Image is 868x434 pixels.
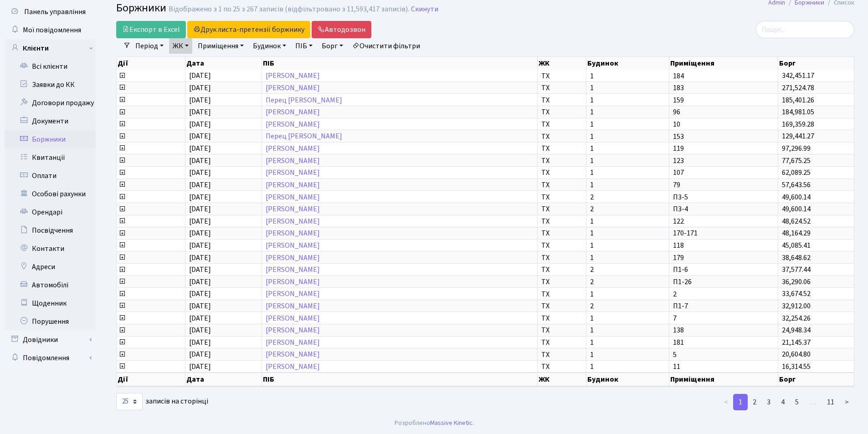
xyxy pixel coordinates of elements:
[590,254,665,261] span: 1
[189,289,211,299] span: [DATE]
[541,157,583,164] span: ТХ
[590,121,665,128] span: 1
[541,84,583,92] span: ТХ
[189,277,211,287] span: [DATE]
[782,325,811,335] span: 24,948.34
[411,5,438,14] a: Скинути
[590,72,665,80] span: 1
[541,315,583,322] span: ТХ
[782,156,811,166] span: 77,675.25
[266,71,320,81] a: [PERSON_NAME]
[590,133,665,140] span: 1
[266,168,320,178] a: [PERSON_NAME]
[312,21,371,38] a: Автодозвон
[189,265,211,275] span: [DATE]
[5,221,96,240] a: Посвідчення
[541,266,583,273] span: ТХ
[395,418,474,428] div: Розроблено .
[590,327,665,334] span: 1
[5,130,96,148] a: Боржники
[185,373,262,386] th: Дата
[541,205,583,213] span: ТХ
[266,313,320,323] a: [PERSON_NAME]
[117,57,185,70] th: Дії
[541,278,583,286] span: ТХ
[673,351,774,358] span: 5
[673,254,774,261] span: 179
[189,216,211,226] span: [DATE]
[673,218,774,225] span: 122
[266,325,320,335] a: [PERSON_NAME]
[782,313,811,323] span: 32,254.26
[5,39,96,57] a: Клієнти
[189,192,211,202] span: [DATE]
[189,204,211,214] span: [DATE]
[673,97,774,104] span: 159
[5,185,96,203] a: Особові рахунки
[5,331,96,349] a: Довідники
[747,394,762,410] a: 2
[669,373,778,386] th: Приміщення
[538,57,587,70] th: ЖК
[541,97,583,104] span: ТХ
[189,350,211,360] span: [DATE]
[189,132,211,142] span: [DATE]
[189,325,211,335] span: [DATE]
[116,21,186,38] a: Експорт в Excel
[132,38,167,54] a: Період
[590,351,665,358] span: 1
[187,21,310,38] button: Друк листа-претензії боржнику
[189,240,211,250] span: [DATE]
[673,194,774,201] span: П3-5
[673,266,774,273] span: П1-6
[673,315,774,322] span: 7
[541,194,583,201] span: ТХ
[266,216,320,226] a: [PERSON_NAME]
[782,119,814,129] span: 169,359.28
[189,107,211,117] span: [DATE]
[778,57,854,70] th: Борг
[782,95,814,105] span: 185,401.26
[590,84,665,92] span: 1
[266,180,320,190] a: [PERSON_NAME]
[292,38,316,54] a: ПІБ
[673,84,774,92] span: 183
[5,21,96,39] a: Мої повідомлення
[266,156,320,166] a: [PERSON_NAME]
[782,289,811,299] span: 33,674.52
[673,327,774,334] span: 138
[590,266,665,273] span: 2
[266,204,320,214] a: [PERSON_NAME]
[541,302,583,310] span: ТХ
[590,145,665,152] span: 1
[782,265,811,275] span: 37,577.44
[5,167,96,185] a: Оплати
[5,148,96,167] a: Квитанції
[349,38,424,54] a: Очистити фільтри
[266,362,320,372] a: [PERSON_NAME]
[541,351,583,358] span: ТХ
[733,394,748,410] a: 1
[266,83,320,93] a: [PERSON_NAME]
[590,302,665,310] span: 2
[194,38,247,54] a: Приміщення
[541,72,583,80] span: ТХ
[5,258,96,276] a: Адреси
[266,265,320,275] a: [PERSON_NAME]
[116,393,143,410] select: записів на сторінці
[266,228,320,238] a: [PERSON_NAME]
[189,228,211,238] span: [DATE]
[673,181,774,189] span: 79
[590,181,665,189] span: 1
[266,143,320,153] a: [PERSON_NAME]
[761,394,776,410] a: 3
[5,57,96,76] a: Всі клієнти
[189,95,211,105] span: [DATE]
[673,72,774,80] span: 184
[673,302,774,310] span: П1-7
[266,95,342,105] a: Перец [PERSON_NAME]
[782,71,814,81] span: 342,451.17
[590,339,665,346] span: 1
[586,57,669,70] th: Будинок
[189,71,211,81] span: [DATE]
